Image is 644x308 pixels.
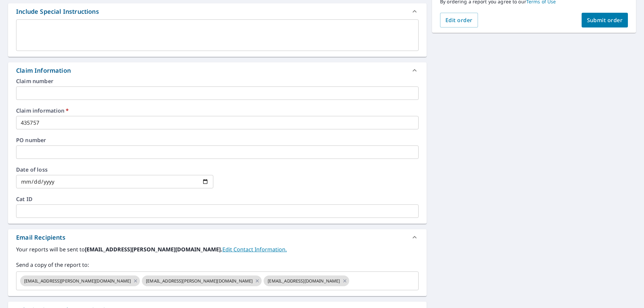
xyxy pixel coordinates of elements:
[16,7,99,16] div: Include Special Instructions
[8,229,427,245] div: Email Recipients
[16,137,419,143] label: PO number
[16,233,65,242] div: Email Recipients
[20,275,140,286] div: [EMAIL_ADDRESS][PERSON_NAME][DOMAIN_NAME]
[16,167,213,172] label: Date of loss
[445,16,473,24] span: Edit order
[16,108,419,113] label: Claim information
[16,196,419,202] label: Cat ID
[16,78,419,84] label: Claim number
[8,3,427,19] div: Include Special Instructions
[587,16,623,24] span: Submit order
[16,66,71,75] div: Claim Information
[142,278,257,284] span: [EMAIL_ADDRESS][PERSON_NAME][DOMAIN_NAME]
[582,13,628,27] button: Submit order
[20,278,135,284] span: [EMAIL_ADDRESS][PERSON_NAME][DOMAIN_NAME]
[85,246,222,253] b: [EMAIL_ADDRESS][PERSON_NAME][DOMAIN_NAME].
[222,246,287,253] a: EditContactInfo
[264,275,349,286] div: [EMAIL_ADDRESS][DOMAIN_NAME]
[8,62,427,78] div: Claim Information
[16,245,419,253] label: Your reports will be sent to
[440,13,478,27] button: Edit order
[264,278,344,284] span: [EMAIL_ADDRESS][DOMAIN_NAME]
[142,275,262,286] div: [EMAIL_ADDRESS][PERSON_NAME][DOMAIN_NAME]
[16,261,419,269] label: Send a copy of the report to:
